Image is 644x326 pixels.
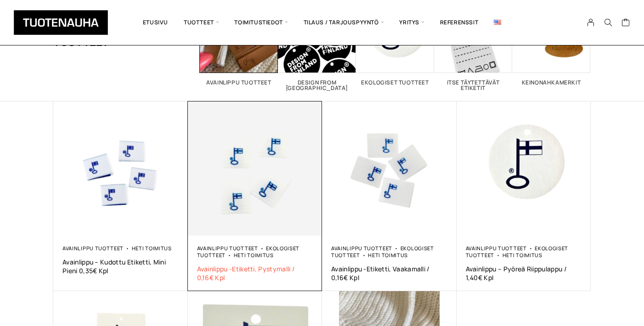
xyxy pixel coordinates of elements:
a: Avainlippu tuotteet [62,245,124,252]
span: Tilaus / Tarjouspyyntö [296,7,392,38]
span: Toimitustiedot [226,7,295,38]
a: Heti toimitus [503,252,542,259]
a: Referenssit [432,7,486,38]
a: Etusivu [135,7,176,38]
a: Avainlippu tuotteet [197,245,258,252]
a: Avainlippu – kudottu etiketti, mini pieni 0,35€ kpl [62,258,179,275]
a: Avainlippu tuotteet [331,245,392,252]
img: English [494,20,501,25]
h2: Itse täytettävät etiketit [434,80,512,91]
a: Ekologiset tuotteet [466,245,569,259]
img: Tuotenauha Oy [14,10,108,35]
h2: Avainlippu tuotteet [200,80,278,85]
h2: Keinonahkamerkit [512,80,590,85]
a: Heti toimitus [234,252,274,259]
h2: Ekologiset tuotteet [356,80,434,85]
a: Ekologiset tuotteet [197,245,300,259]
a: Heti toimitus [132,245,172,252]
a: Avainlippu -etiketti, pystymalli / 0,16€ Kpl [197,264,313,282]
span: Tuotteet [176,7,226,38]
a: Avainlippu tuotteet [466,245,527,252]
a: Heti toimitus [368,252,408,259]
a: Ekologiset tuotteet [331,245,434,259]
h2: Design From [GEOGRAPHIC_DATA] [278,80,356,91]
span: Yritys [391,7,432,38]
a: Cart [621,18,630,29]
button: Search [599,18,617,27]
a: Avainlippu -Etiketti, Vaakamalli / 0,16€ Kpl [331,264,447,282]
a: My Account [582,18,600,27]
a: Avainlippu – Pyöreä Riippulappu / 1,40€ Kpl [466,264,582,282]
